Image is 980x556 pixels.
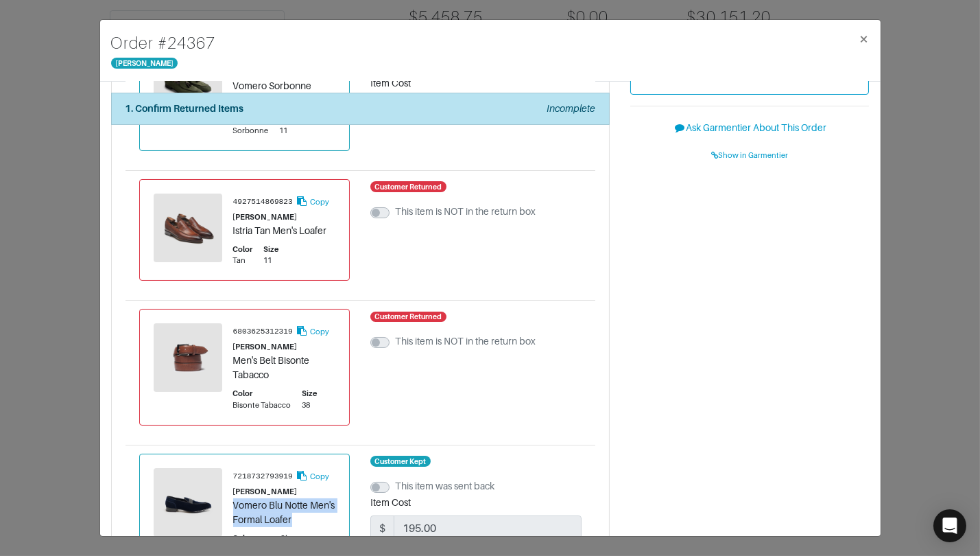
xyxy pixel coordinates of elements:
div: 11 [280,125,295,137]
label: Item Cost [370,76,411,91]
div: Color [233,388,291,399]
label: This item is NOT in the return box [395,334,536,349]
small: 7218732793919 [233,472,293,480]
div: 11 [264,255,279,266]
span: Customer Returned [370,181,446,192]
span: Customer Returned [370,312,446,323]
label: This item is NOT in the return box [395,205,536,219]
div: Size [281,533,296,544]
img: Product [154,194,222,262]
button: Ask Garmentier About This Order [630,117,870,139]
strong: 1. Confirm Returned Items [126,103,244,114]
small: 6803625312319 [233,327,293,336]
span: Customer Kept [370,456,431,467]
h4: Order # 24367 [111,31,216,56]
span: $ [370,516,394,542]
label: Item Cost [370,496,411,510]
label: This item was sent back [395,479,494,494]
div: Sorbonne [233,125,269,137]
div: Size [264,244,279,255]
img: Product [154,468,222,537]
div: Tan [233,255,253,266]
div: Color [233,244,253,255]
small: [PERSON_NAME] [233,343,298,351]
div: Open Intercom Messenger [933,509,966,542]
small: 4927514869823 [233,198,293,206]
small: [PERSON_NAME] [233,487,298,496]
a: Show in Garmentier [630,144,870,165]
span: × [859,30,870,48]
div: Men's Belt Bisonte Tabacco [233,354,336,382]
small: Copy [310,198,329,206]
div: 38 [302,399,318,411]
div: Istria Tan Men's Loafer [233,224,336,238]
button: Copy [295,468,330,484]
small: [PERSON_NAME] [233,213,298,221]
span: Show in Garmentier [711,151,788,159]
button: Copy [295,323,330,339]
img: Product [154,49,222,117]
small: Copy [310,327,329,336]
img: Product [154,323,222,392]
button: Copy [295,194,330,209]
div: Vomero Blu Notte Men's Formal Loafer [233,498,336,527]
span: [PERSON_NAME] [111,58,178,69]
div: Size [302,388,318,399]
div: Bisonte Tabacco [233,399,291,411]
div: Color [233,533,270,544]
em: Incomplete [547,103,595,114]
small: Copy [310,472,329,480]
button: Close [848,20,881,58]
